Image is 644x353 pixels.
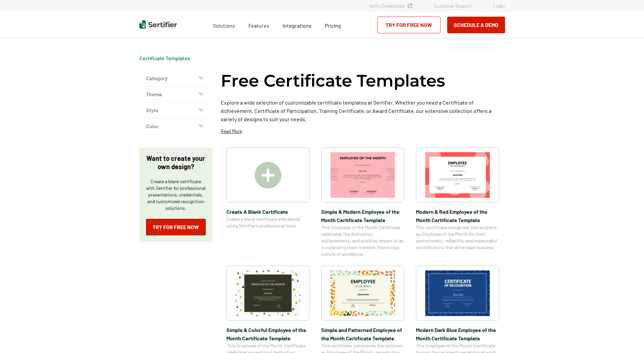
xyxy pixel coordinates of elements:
span: Simple & Colorful Employee of the Month Certificate Template [226,326,310,342]
p: Want to create your own design? [146,154,206,171]
img: Create A Blank Certificate [255,162,281,188]
img: Modern & Red Employee of the Month Certificate Template [425,152,490,198]
span: This certificate recognizes the recipient as Employee of the Month for their commitment, reliabil... [416,224,499,251]
a: Simple & Modern Employee of the Month Certificate TemplateSimple & Modern Employee of the Month C... [321,148,404,257]
a: Try for Free Now [377,17,441,33]
img: Verified [408,4,412,8]
img: Sertifier | Digital Credentialing Platform [139,20,177,29]
span: Pricing [325,22,341,29]
button: Theme [139,86,212,102]
div: Breadcrumb [139,55,190,62]
span: Certificate Templates [139,55,190,62]
button: Category [139,70,212,86]
span: Create A Blank Certificate [226,207,310,216]
a: Integrations [283,21,312,29]
a: Verify Credentials [369,3,412,9]
a: Login [493,3,505,9]
a: Customer Support [434,3,472,9]
img: Simple & Colorful Employee of the Month Certificate Template [236,270,300,316]
p: Create a blank certificate with Sertifier for professional presentations, credentials, and custom... [146,178,206,211]
span: Simple and Patterned Employee of the Month Certificate Template [321,326,404,342]
span: Create a blank certificate effortlessly using Sertifier’s professional tools. [226,216,310,229]
img: Simple & Modern Employee of the Month Certificate Template [330,152,395,198]
a: Modern & Red Employee of the Month Certificate TemplateModern & Red Employee of the Month Certifi... [416,148,499,257]
a: Try for Free Now [146,219,206,235]
span: Features [248,21,269,29]
span: Integrations [283,22,312,29]
span: Modern & Red Employee of the Month Certificate Template [416,207,499,224]
img: Modern Dark Blue Employee of the Month Certificate Template [425,270,490,316]
span: Solutions [213,21,235,29]
p: Explore a wide selection of customizable certificate templates at Sertifier. Whether you need a C... [221,98,505,123]
button: Style [139,102,212,118]
span: This Employee of the Month Certificate celebrates the dedication, achievements, and positive impa... [321,224,404,257]
a: Pricing [325,21,341,29]
span: Simple & Modern Employee of the Month Certificate Template [321,207,404,224]
button: Color [139,118,212,134]
img: Simple and Patterned Employee of the Month Certificate Template [330,270,395,316]
p: Read More [221,128,242,135]
span: Modern Dark Blue Employee of the Month Certificate Template [416,326,499,342]
a: Certificate Templates [139,55,190,61]
h1: Free Certificate Templates [221,70,445,92]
